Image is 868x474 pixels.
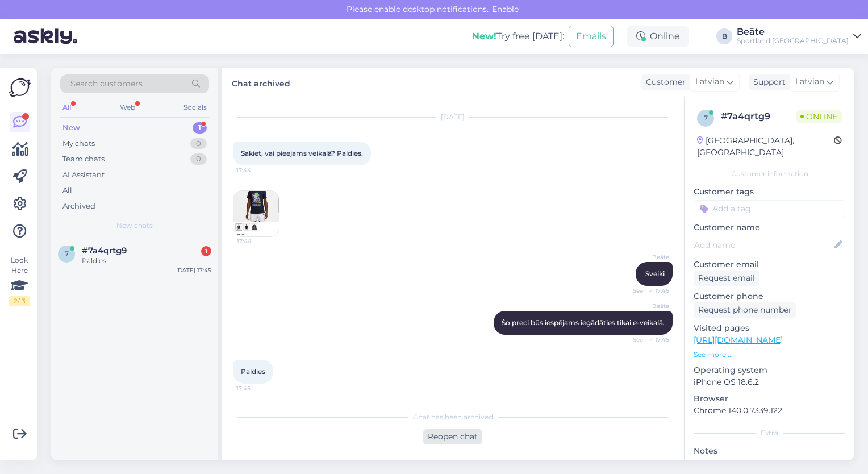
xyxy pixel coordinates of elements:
[472,30,564,43] div: Try free [DATE]:
[694,322,845,334] p: Visited pages
[60,100,73,115] div: All
[694,259,845,271] p: Customer email
[694,302,796,318] div: Request phone number
[695,76,724,88] span: Latvian
[62,185,72,196] div: All
[796,110,842,123] span: Online
[232,74,290,90] label: Chat archived
[694,239,832,251] input: Add name
[627,26,689,47] div: Online
[9,255,30,306] div: Look Here
[694,376,845,388] p: iPhone OS 18.6.2
[190,153,207,165] div: 0
[237,237,279,246] span: 17:44
[233,191,279,236] img: Attachment
[236,384,279,393] span: 17:45
[641,76,686,88] div: Customer
[241,367,265,376] span: Paldies
[694,290,845,302] p: Customer phone
[9,296,30,306] div: 2 / 3
[9,77,31,98] img: Askly Logo
[694,271,759,286] div: Request email
[694,335,783,345] a: [URL][DOMAIN_NAME]
[62,201,95,212] div: Archived
[737,36,849,45] div: Sportland [GEOGRAPHIC_DATA]
[82,256,211,266] div: Paldies
[694,428,845,438] div: Extra
[721,110,796,123] div: # 7a4qrtg9
[65,250,69,258] span: 7
[241,149,363,157] span: Sakiet, vai pieejams veikalā? Paldies.
[489,4,522,14] span: Enable
[749,76,786,88] div: Support
[413,412,493,422] span: Chat has been archived
[190,138,207,149] div: 0
[694,222,845,234] p: Customer name
[82,246,127,256] span: #7a4qrtg9
[694,445,845,457] p: Notes
[645,269,665,278] span: Sveiki
[694,186,845,198] p: Customer tags
[795,76,824,88] span: Latvian
[181,100,209,115] div: Socials
[118,100,137,115] div: Web
[116,221,153,231] span: New chats
[62,169,105,181] div: AI Assistant
[627,335,669,344] span: Seen ✓ 17:45
[704,114,708,122] span: 7
[62,153,105,165] div: Team chats
[694,393,845,405] p: Browser
[502,318,665,327] span: Šo preci būs iespējams iegādāties tikai e-veikalā.
[62,122,80,134] div: New
[70,78,143,90] span: Search customers
[694,200,845,217] input: Add a tag
[716,28,732,44] div: B
[737,27,849,36] div: Beāte
[627,302,669,310] span: Beāte
[201,246,211,256] div: 1
[193,122,207,134] div: 1
[627,253,669,261] span: Beāte
[627,286,669,295] span: Seen ✓ 17:45
[694,364,845,376] p: Operating system
[697,135,834,159] div: [GEOGRAPHIC_DATA], [GEOGRAPHIC_DATA]
[472,31,496,41] b: New!
[423,429,482,444] div: Reopen chat
[569,26,614,47] button: Emails
[737,27,861,45] a: BeāteSportland [GEOGRAPHIC_DATA]
[236,166,279,174] span: 17:44
[694,169,845,179] div: Customer information
[176,266,211,275] div: [DATE] 17:45
[62,138,95,149] div: My chats
[233,112,673,122] div: [DATE]
[694,350,845,360] p: See more ...
[694,405,845,417] p: Chrome 140.0.7339.122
